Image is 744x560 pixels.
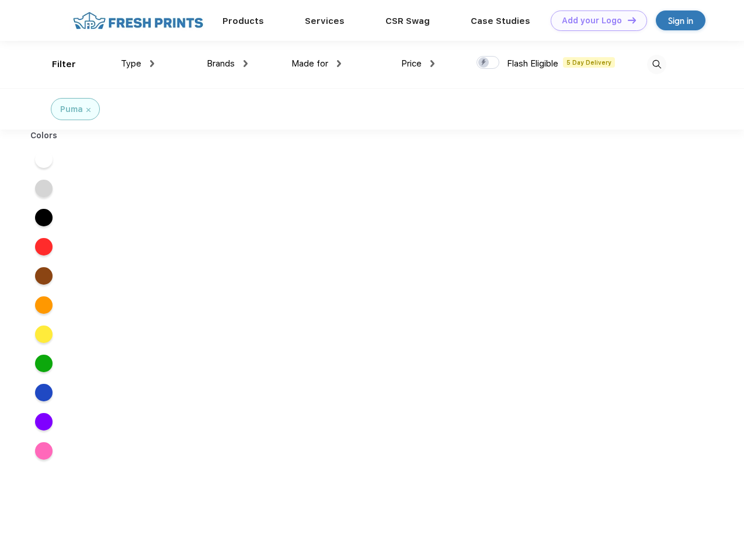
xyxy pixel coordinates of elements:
[222,16,264,26] a: Products
[401,58,422,69] span: Price
[22,129,67,142] div: Colors
[69,10,207,31] img: fo%20logo%202.webp
[628,17,636,23] img: DT
[647,55,666,74] img: desktop_search.svg
[207,58,235,69] span: Brands
[150,60,154,67] img: dropdown.png
[668,14,693,27] div: Sign in
[86,108,91,112] img: filter_cancel.svg
[385,16,430,26] a: CSR Swag
[562,16,622,26] div: Add your Logo
[244,60,248,67] img: dropdown.png
[507,58,558,69] span: Flash Eligible
[430,60,434,67] img: dropdown.png
[121,58,141,69] span: Type
[60,103,83,116] div: Puma
[656,10,705,30] a: Sign in
[337,60,341,67] img: dropdown.png
[52,58,76,71] div: Filter
[563,57,615,68] span: 5 Day Delivery
[305,16,345,26] a: Services
[291,58,328,69] span: Made for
